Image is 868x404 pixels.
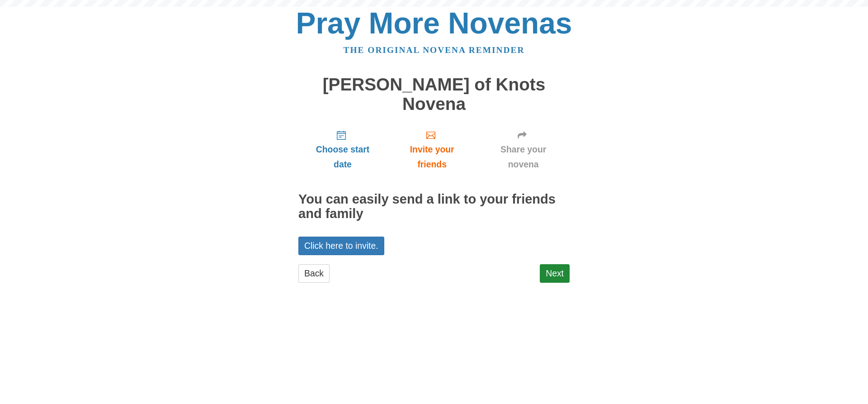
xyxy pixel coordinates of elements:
[486,142,561,172] span: Share your novena
[296,6,572,40] a: Pray More Novenas
[540,264,570,283] a: Next
[298,264,330,283] a: Back
[387,123,477,176] a: Invite your friends
[307,142,378,172] span: Choose start date
[298,192,570,221] h2: You can easily send a link to your friends and family
[477,123,570,176] a: Share your novena
[344,45,525,55] a: The original novena reminder
[298,123,387,176] a: Choose start date
[298,237,384,255] a: Click here to invite.
[298,75,570,114] h1: [PERSON_NAME] of Knots Novena
[396,142,468,172] span: Invite your friends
